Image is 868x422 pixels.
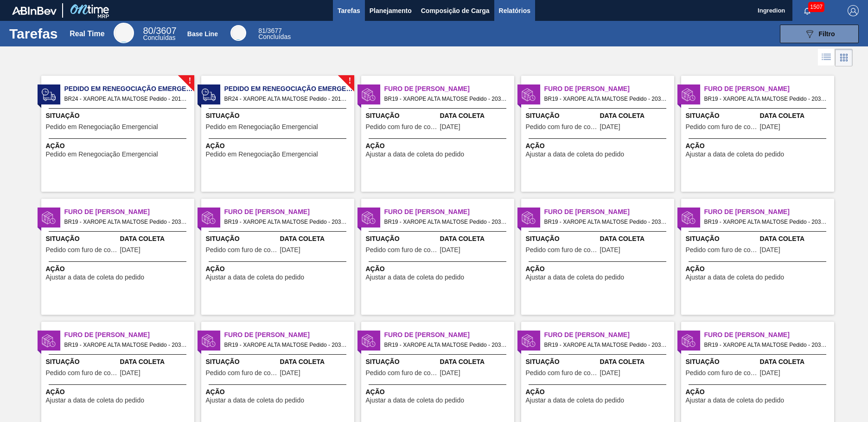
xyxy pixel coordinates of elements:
[440,357,512,367] span: Data Coleta
[704,94,827,104] span: BR19 - XAROPE ALTA MALTOSE Pedido - 2032199
[206,357,278,367] span: Situação
[682,334,696,348] img: status
[848,5,859,16] img: Logout
[280,370,300,377] span: 22/09/2025
[686,247,758,253] span: Pedido com furo de coleta
[120,234,192,244] span: Data Coleta
[224,330,354,340] span: Furo de Coleta
[120,247,140,253] span: 17/09/2025
[499,5,530,16] span: Relatórios
[818,49,835,66] div: Visão em Lista
[686,234,758,244] span: Situação
[704,340,827,350] span: BR19 - XAROPE ALTA MALTOSE Pedido - 2035174
[114,23,134,43] div: Real Time
[526,247,598,253] span: Pedido com furo de coleta
[686,397,785,404] span: Ajustar a data de coleta do pedido
[64,207,194,217] span: Furo de Coleta
[686,141,832,151] span: Ação
[366,111,438,121] span: Situação
[120,370,140,377] span: 22/09/2025
[206,111,352,121] span: Situação
[600,234,672,244] span: Data Coleta
[206,397,305,404] span: Ajustar a data de coleta do pedido
[362,334,376,348] img: status
[600,123,620,130] span: 17/09/2025
[143,26,153,36] span: 80
[280,357,352,367] span: Data Coleta
[224,207,354,217] span: Furo de Coleta
[338,5,360,16] span: Tarefas
[224,217,347,227] span: BR19 - XAROPE ALTA MALTOSE Pedido - 2032201
[686,151,785,158] span: Ajustar a data de coleta do pedido
[366,234,438,244] span: Situação
[370,5,412,16] span: Planejamento
[224,340,347,350] span: BR19 - XAROPE ALTA MALTOSE Pedido - 2032230
[526,357,598,367] span: Situação
[792,4,822,17] button: Notificações
[600,111,672,121] span: Data Coleta
[686,357,758,367] span: Situação
[686,274,785,281] span: Ajustar a data de coleta do pedido
[522,211,536,225] img: status
[143,27,176,41] div: Real Time
[64,330,194,340] span: Furo de Coleta
[384,94,507,104] span: BR19 - XAROPE ALTA MALTOSE Pedido - 2032197
[686,370,758,377] span: Pedido com furo de coleta
[206,370,278,377] span: Pedido com furo de coleta
[206,264,352,274] span: Ação
[686,123,758,130] span: Pedido com furo de coleta
[46,357,118,367] span: Situação
[421,5,490,16] span: Composição de Carga
[188,78,191,84] span: !
[64,217,187,227] span: BR19 - XAROPE ALTA MALTOSE Pedido - 2032200
[440,234,512,244] span: Data Coleta
[384,330,514,340] span: Furo de Coleta
[522,88,536,102] img: status
[526,370,598,377] span: Pedido com furo de coleta
[230,25,246,41] div: Base Line
[440,247,460,253] span: 17/09/2025
[187,30,218,38] div: Base Line
[704,207,834,217] span: Furo de Coleta
[70,30,104,38] div: Real Time
[440,111,512,121] span: Data Coleta
[206,247,278,253] span: Pedido com furo de coleta
[366,141,512,151] span: Ação
[46,370,118,377] span: Pedido com furo de coleta
[120,357,192,367] span: Data Coleta
[384,207,514,217] span: Furo de Coleta
[46,141,192,151] span: Ação
[526,141,672,151] span: Ação
[544,340,667,350] span: BR19 - XAROPE ALTA MALTOSE Pedido - 2036193
[64,94,187,104] span: BR24 - XAROPE ALTA MALTOSE Pedido - 2018590
[46,247,118,253] span: Pedido com furo de coleta
[64,84,194,94] span: Pedido em Renegociação Emergencial
[808,2,824,12] span: 1507
[440,370,460,377] span: 22/09/2025
[42,211,56,225] img: status
[544,94,667,104] span: BR19 - XAROPE ALTA MALTOSE Pedido - 2032198
[522,334,536,348] img: status
[835,49,853,66] div: Visão em Cards
[362,88,376,102] img: status
[526,234,598,244] span: Situação
[258,27,266,34] span: 81
[366,247,438,253] span: Pedido com furo de coleta
[544,207,674,217] span: Furo de Coleta
[258,28,291,40] div: Base Line
[760,234,832,244] span: Data Coleta
[202,88,216,102] img: status
[42,88,56,102] img: status
[780,25,859,43] button: Filtro
[46,274,145,281] span: Ajustar a data de coleta do pedido
[704,84,834,94] span: Furo de Coleta
[526,397,625,404] span: Ajustar a data de coleta do pedido
[526,387,672,397] span: Ação
[362,211,376,225] img: status
[12,6,57,15] img: TNhmsLtSVTkK8tSr43FrP2fwEKptu5GPRR3wAAAABJRU5ErkJggg==
[704,330,834,340] span: Furo de Coleta
[366,264,512,274] span: Ação
[819,30,835,38] span: Filtro
[760,247,780,253] span: 22/09/2025
[46,264,192,274] span: Ação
